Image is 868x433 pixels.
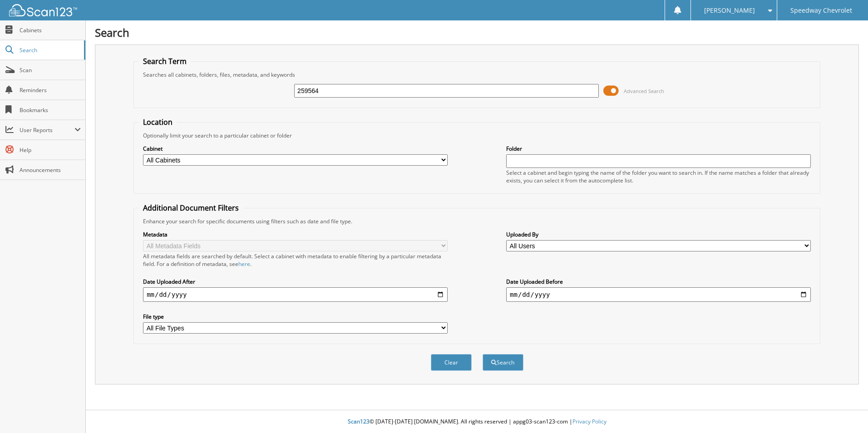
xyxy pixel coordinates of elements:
[143,278,448,285] label: Date Uploaded After
[506,145,811,153] label: Folder
[506,169,811,184] div: Select a cabinet and begin typing the name of the folder you want to search in. If the name match...
[823,389,868,433] iframe: Chat Widget
[20,126,74,134] span: User Reports
[20,26,81,34] span: Cabinets
[20,106,81,114] span: Bookmarks
[9,4,77,16] img: scan123-logo-white.svg
[138,56,191,66] legend: Search Term
[143,313,448,320] label: File type
[143,231,448,238] label: Metadata
[143,287,448,302] input: start
[506,231,811,238] label: Uploaded By
[143,252,448,268] div: All metadata fields are searched by default. Select a cabinet with metadata to enable filtering b...
[138,117,177,127] legend: Location
[143,145,448,153] label: Cabinet
[483,354,523,371] button: Search
[95,25,859,40] h1: Search
[624,88,664,94] span: Advanced Search
[86,411,868,433] div: © [DATE]-[DATE] [DOMAIN_NAME]. All rights reserved | appg03-scan123-com |
[138,203,243,213] legend: Additional Document Filters
[20,66,81,74] span: Scan
[431,354,472,371] button: Clear
[790,8,852,13] span: Speedway Chevrolet
[506,278,811,285] label: Date Uploaded Before
[238,260,250,268] a: here
[20,166,81,174] span: Announcements
[506,287,811,302] input: end
[704,8,755,13] span: [PERSON_NAME]
[138,71,815,79] div: Searches all cabinets, folders, files, metadata, and keywords
[138,217,815,225] div: Enhance your search for specific documents using filters such as date and file type.
[572,418,607,425] a: Privacy Policy
[138,132,815,139] div: Optionally limit your search to a particular cabinet or folder
[20,146,81,154] span: Help
[20,46,79,54] span: Search
[348,418,370,425] span: Scan123
[20,86,81,94] span: Reminders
